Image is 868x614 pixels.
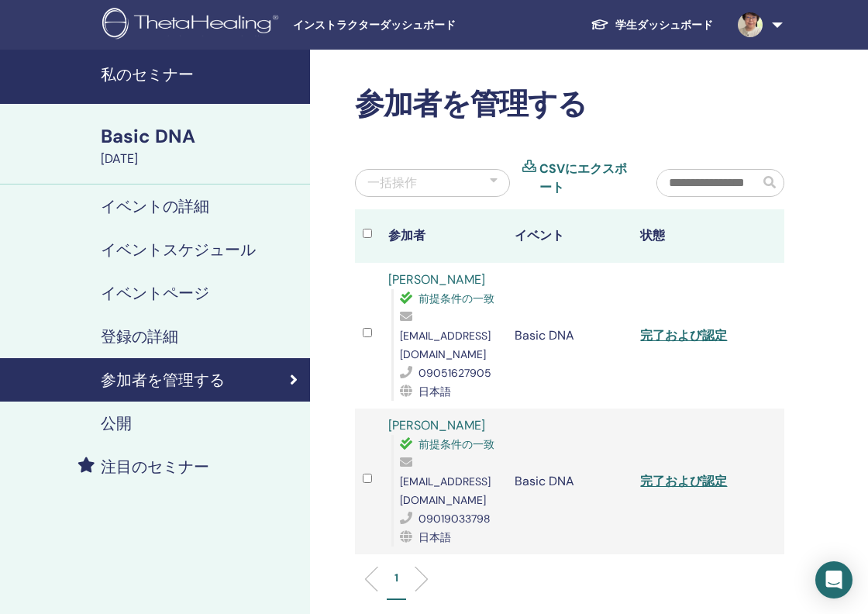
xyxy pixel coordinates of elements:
[101,284,209,302] h4: イベントページ
[507,263,633,409] td: Basic DNA
[394,570,398,586] p: 1
[591,18,609,31] img: graduation-cap-white.svg
[539,160,633,197] a: CSVにエクスポート
[418,291,494,305] span: 前提条件の一致
[101,371,225,389] h4: 参加者を管理する
[400,329,491,361] span: [EMAIL_ADDRESS][DOMAIN_NAME]
[388,271,485,288] a: [PERSON_NAME]
[418,437,494,451] span: 前提条件の一致
[91,123,310,168] a: Basic DNA[DATE]
[507,209,633,263] th: イベント
[101,457,209,476] h4: 注目のセミナー
[400,474,491,507] span: [EMAIL_ADDRESS][DOMAIN_NAME]
[101,414,132,433] h4: 公開
[101,197,209,216] h4: イベントの詳細
[355,87,784,122] h2: 参加者を管理する
[418,366,491,380] span: 09051627905
[367,174,417,192] div: 一括操作
[293,17,525,33] span: インストラクターダッシュボード
[632,209,759,263] th: 状態
[101,123,301,150] div: Basic DNA
[388,417,485,433] a: [PERSON_NAME]
[815,561,852,598] div: Open Intercom Messenger
[381,209,507,263] th: 参加者
[640,327,727,343] a: 完了および認定
[507,409,633,554] td: Basic DNA
[640,473,727,489] a: 完了および認定
[101,65,301,84] h4: 私のセミナー
[101,240,256,259] h4: イベントスケジュール
[102,8,284,43] img: logo.png
[578,11,725,40] a: 学生ダッシュボード
[101,327,178,346] h4: 登録の詳細
[418,512,491,526] span: 09019033798
[738,12,763,37] img: default.jpg
[418,530,451,544] span: 日本語
[418,385,451,398] span: 日本語
[101,150,301,168] div: [DATE]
